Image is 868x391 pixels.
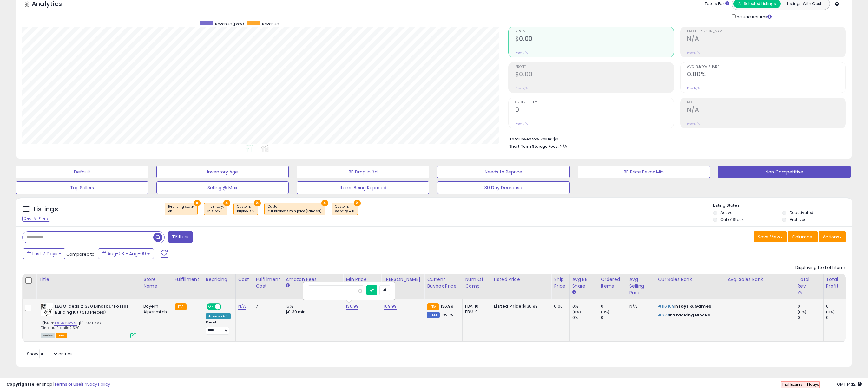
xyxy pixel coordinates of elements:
[678,303,711,309] span: Toys & Games
[256,303,278,309] div: 7
[572,290,576,295] small: Avg BB Share.
[321,200,328,206] button: ×
[572,276,595,290] div: Avg BB Share
[687,51,700,55] small: Prev: N/A
[262,21,279,27] span: Revenue
[728,276,792,283] div: Avg. Sales Rank
[795,265,846,271] div: Displaying 1 to 1 of 1 items
[515,101,674,104] span: Ordered Items
[237,209,254,213] div: buybox < 5
[41,320,103,330] span: | SKU: LEGO-DinosaurFossils21320
[788,231,818,242] button: Columns
[56,333,67,338] span: FBA
[601,315,627,321] div: 0
[175,276,201,283] div: Fulfillment
[509,135,841,142] li: $0
[713,203,852,209] p: Listing States:
[494,276,549,283] div: Listed Price
[143,276,169,290] div: Store Name
[238,276,251,283] div: Cost
[286,309,338,315] div: $0.30 min
[687,101,845,104] span: ROI
[629,276,653,296] div: Avg Selling Price
[687,30,845,33] span: Profit [PERSON_NAME]
[206,313,231,319] div: Amazon AI *
[790,210,813,215] label: Deactivated
[807,382,810,387] b: 11
[441,312,454,318] span: 132.79
[515,86,528,90] small: Prev: N/A
[782,382,819,387] span: Trial Expires in days
[819,231,846,242] button: Actions
[826,276,849,290] div: Total Profit
[156,181,289,194] button: Selling @ Max
[837,381,862,387] span: 2025-08-17 14:12 GMT
[207,204,224,214] span: Inventory :
[658,303,720,309] p: in
[437,181,570,194] button: 30 Day Decrease
[798,315,823,321] div: 0
[168,231,193,243] button: Filters
[6,381,30,387] strong: Copyright
[798,276,821,290] div: Total Rev.
[286,283,289,289] small: Amazon Fees.
[220,304,231,310] span: OFF
[427,312,439,318] small: FBM
[509,136,552,142] b: Total Inventory Value:
[143,303,167,315] div: Bayern Alpenmilch
[494,303,546,309] div: $136.99
[687,35,845,44] h2: N/A
[658,276,722,283] div: Cur Sales Rank
[705,1,729,7] div: Totals For
[572,315,598,321] div: 0%
[16,166,148,178] button: Default
[718,166,851,178] button: Non Competitive
[687,122,700,126] small: Prev: N/A
[335,204,354,214] span: Custom:
[346,276,378,283] div: Min Price
[156,166,289,178] button: Inventory Age
[427,303,439,310] small: FBA
[256,276,280,290] div: Fulfillment Cost
[41,333,55,338] span: All listings currently available for purchase on Amazon
[601,310,610,315] small: (0%)
[572,303,598,309] div: 0%
[658,312,720,318] p: in
[465,303,486,309] div: FBA: 10
[194,200,201,206] button: ×
[32,251,57,257] span: Last 7 Days
[207,304,215,310] span: ON
[286,276,340,283] div: Amazon Fees
[41,303,136,337] div: ASIN:
[346,303,358,310] a: 136.99
[427,276,460,290] div: Current Buybox Price
[754,231,787,242] button: Save View
[515,71,674,79] h2: $0.00
[108,251,146,257] span: Aug-03 - Aug-09
[798,310,806,315] small: (0%)
[82,381,110,387] a: Privacy Policy
[720,210,732,215] label: Active
[687,71,845,79] h2: 0.00%
[39,276,138,283] div: Title
[494,303,523,309] b: Listed Price:
[206,320,231,335] div: Preset:
[268,209,322,213] div: cur buybox < min price (landed)
[658,303,674,309] span: #116,109
[515,30,674,33] span: Revenue
[826,315,852,321] div: 0
[268,204,322,214] span: Custom:
[23,248,65,259] button: Last 7 Days
[687,65,845,69] span: Avg. Buybox Share
[601,276,624,290] div: Ordered Items
[509,144,559,149] b: Short Term Storage Fees:
[335,209,354,213] div: velocity = 0
[798,303,823,309] div: 0
[515,51,528,55] small: Prev: N/A
[22,216,50,222] div: Clear All Filters
[790,217,807,222] label: Archived
[215,21,244,27] span: Revenue (prev)
[687,106,845,115] h2: N/A
[175,303,187,310] small: FBA
[515,35,674,44] h2: $0.00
